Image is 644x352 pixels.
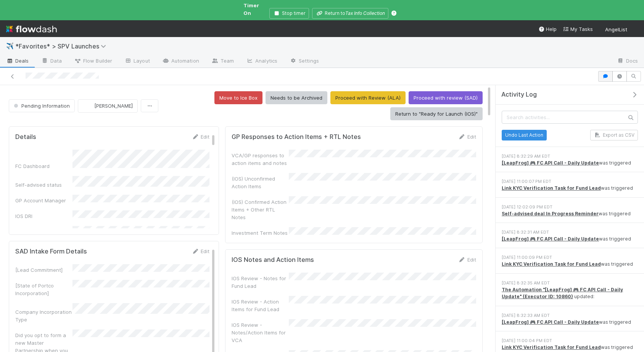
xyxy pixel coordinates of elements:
div: Self-advised status [15,181,72,189]
i: Tax Info Collection [345,10,385,16]
h5: SAD Intake Form Details [15,248,87,255]
span: Pending Information [12,103,70,109]
div: was triggered [502,160,638,166]
button: Proceed with review (SAD) [409,91,483,104]
a: Link KYC Verification Task for Fund Lead [502,261,601,267]
div: [DATE] 8:32:33 AM EDT [502,312,638,319]
div: Ready to Launch DRI [15,228,72,236]
a: Edit [192,134,209,140]
h5: IOS Notes and Action Items [232,256,314,264]
a: Edit [458,134,476,140]
div: [Lead Commitment] [15,266,72,274]
h5: GP Responses to Action Items + RTL Notes [232,133,361,141]
div: was triggered [502,261,638,268]
a: Edit [458,257,476,263]
div: (IOS) Confirmed Action Items + Other RTL Notes [232,198,289,221]
div: [DATE] 11:00:09 PM EDT [502,254,638,261]
div: was triggered [502,344,638,351]
h5: Details [15,133,36,141]
span: Flow Builder [74,57,112,65]
span: Deals [6,57,29,65]
a: Flow Builder [68,55,118,68]
a: Settings [283,55,325,68]
a: The Automation "[LeapFrog] 🎮 FC API Call - Daily Update" (Executor ID: 10860) [502,287,623,299]
div: was triggered [502,210,638,217]
button: Return toTax Info Collection [312,8,388,19]
div: VCA/GP responses to action items and notes [232,152,289,167]
span: ✈️ [6,43,14,49]
div: [DATE] 11:00:07 PM EDT [502,178,638,185]
span: Timer On [243,2,259,16]
img: avatar_b18de8e2-1483-4e81-aa60-0a3d21592880.png [630,26,638,33]
button: Stop timer [269,8,309,19]
div: [DATE] 11:00:04 PM EDT [502,337,638,344]
span: AngelList [605,26,627,32]
span: [PERSON_NAME] [94,103,133,109]
a: Data [35,55,68,68]
div: updated: [502,286,638,300]
a: [LeapFrog] 🎮 FC API Call - Daily Update [502,160,599,166]
div: IOS Review - Notes for Fund Lead [232,274,289,290]
div: was triggered [502,319,638,326]
div: Company Incorporation Type [15,308,72,323]
button: Undo Last Action [502,130,547,140]
div: [DATE] 8:32:29 AM EDT [502,153,638,160]
a: My Tasks [563,25,593,33]
div: FC Dashboard [15,162,72,170]
div: (IOS) Unconfirmed Action Items [232,175,289,190]
button: Pending Information [9,99,75,112]
button: Return to "Ready for Launch (IOS)" [390,107,483,120]
span: *Favorites* > SPV Launches [15,42,110,50]
div: [DATE] 12:02:09 PM EDT [502,204,638,210]
div: IOS Review - Notes/Action Items for VCA [232,321,289,344]
a: Self-advised deal In Progress Reminder [502,211,599,216]
div: [State of Portco Incorporation] [15,282,72,297]
a: Automation [156,55,205,68]
a: Link KYC Verification Task for Fund Lead [502,185,601,191]
div: was triggered [502,236,638,242]
img: avatar_b18de8e2-1483-4e81-aa60-0a3d21592880.png [84,102,92,110]
input: Search activities... [502,111,638,124]
button: Needs to be Archived [266,91,327,104]
div: GP Account Manager [15,197,72,204]
span: Timer On [243,2,266,17]
button: Proceed with Review (ALA) [330,91,406,104]
img: logo-inverted-e16ddd16eac7371096b0.svg [6,23,57,36]
button: Export as CSV [590,130,638,140]
a: Team [205,55,240,68]
a: Edit [192,248,209,254]
div: [DATE] 8:32:35 AM EDT [502,280,638,286]
div: IOS DRI [15,212,72,220]
button: Move to Ice Box [214,91,262,104]
div: was triggered [502,185,638,192]
span: Activity Log [501,91,537,98]
span: My Tasks [563,26,593,32]
a: Link KYC Verification Task for Fund Lead [502,344,601,350]
a: [LeapFrog] 🎮 FC API Call - Daily Update [502,319,599,325]
a: Layout [118,55,156,68]
button: [PERSON_NAME] [78,99,138,112]
div: [DATE] 8:32:31 AM EDT [502,229,638,236]
div: Investment Term Notes [232,229,289,237]
a: Docs [611,55,644,68]
a: Analytics [240,55,283,68]
div: IOS Review - Action Items for Fund Lead [232,298,289,313]
div: Help [538,25,557,33]
a: [LeapFrog] 🎮 FC API Call - Daily Update [502,236,599,242]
